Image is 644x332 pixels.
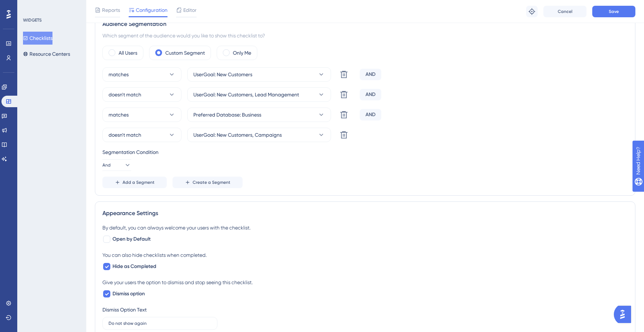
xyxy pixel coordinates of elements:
span: UserGoal: New Customers, Campaigns [193,131,282,139]
span: Open by Default [112,235,151,244]
span: Configuration [136,6,167,14]
div: Dismiss Option Text [102,305,147,314]
button: UserGoal: New Customers [187,67,331,82]
span: Cancel [558,9,572,14]
span: Create a Segment [193,179,230,185]
div: AND [360,89,381,100]
span: doesn't match [109,131,141,139]
span: Dismiss option [112,290,145,298]
iframe: UserGuiding AI Assistant Launcher [614,304,635,325]
button: Checklists [23,32,52,45]
div: Give your users the option to dismiss and stop seeing this checklist. [102,278,628,287]
div: AND [360,109,381,120]
button: Add a Segment [102,177,167,188]
span: And [102,162,111,168]
div: Audience Segmentation [102,20,628,28]
span: matches [109,70,129,79]
span: matches [109,110,129,119]
button: matches [102,108,181,122]
input: Type the value [109,321,211,326]
span: doesn't match [109,90,141,99]
button: Save [592,6,635,17]
span: Hide as Completed [112,262,156,271]
span: Reports [102,6,120,14]
label: Only Me [233,49,251,57]
button: UserGoal: New Customers, Lead Management [187,87,331,102]
button: Cancel [543,6,586,17]
button: Preferred Database: Business [187,108,331,122]
label: Custom Segment [165,49,205,57]
span: UserGoal: New Customers, Lead Management [193,90,299,99]
button: doesn't match [102,87,181,102]
span: Preferred Database: Business [193,110,261,119]
div: You can also hide checklists when completed. [102,251,628,259]
div: Segmentation Condition [102,148,628,156]
button: UserGoal: New Customers, Campaigns [187,128,331,142]
button: Create a Segment [172,177,243,188]
span: Need Help? [17,2,45,10]
div: Which segment of the audience would you like to show this checklist to? [102,31,628,40]
span: Editor [183,6,197,14]
div: By default, you can always welcome your users with the checklist. [102,223,628,232]
span: UserGoal: New Customers [193,70,252,79]
button: doesn't match [102,128,181,142]
div: WIDGETS [23,17,42,23]
label: All Users [119,49,137,57]
button: And [102,159,131,171]
div: Appearance Settings [102,209,628,218]
div: AND [360,69,381,80]
button: matches [102,67,181,82]
span: Save [609,9,619,14]
span: Add a Segment [123,179,155,185]
button: Resource Centers [23,47,70,60]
